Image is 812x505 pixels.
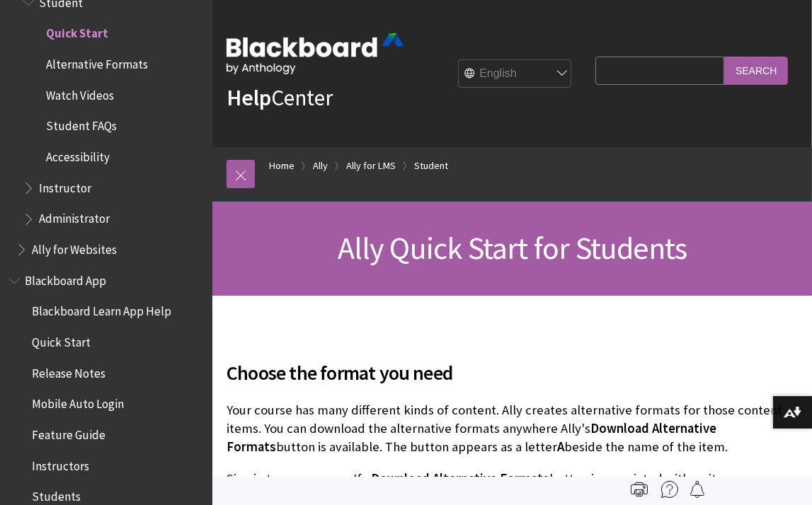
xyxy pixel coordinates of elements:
[227,33,404,74] img: Blackboard by Anthology
[46,22,108,41] span: Quick Start
[25,269,106,288] span: Blackboard App
[227,83,271,112] strong: Help
[689,481,706,498] img: Follow this page
[346,157,396,175] a: Ally for LMS
[631,481,648,498] img: Print
[32,423,105,442] span: Feature Guide
[32,238,117,257] span: Ally for Websites
[32,361,105,381] span: Release Notes
[227,401,798,457] p: Your course has many different kinds of content. Ally creates alternative formats for those conte...
[313,157,328,175] a: Ally
[338,228,687,267] span: Ally Quick Start for Students
[371,470,549,487] span: Download Alternative Formats
[557,439,564,455] span: A
[46,83,114,103] span: Watch Videos
[46,52,148,71] span: Alternative Formats
[227,420,716,455] span: Download Alternative Formats
[39,176,91,195] span: Instructor
[661,481,678,498] img: More help
[724,57,788,84] input: Search
[459,60,572,88] select: Site Language Selector
[32,454,89,473] span: Instructors
[46,115,117,134] span: Student FAQs
[32,300,171,319] span: Blackboard Learn App Help
[227,83,333,112] a: HelpCenter
[414,157,448,175] a: Student
[32,330,91,349] span: Quick Start
[269,157,295,175] a: Home
[46,145,110,164] span: Accessibility
[32,393,124,412] span: Mobile Auto Login
[227,358,798,388] span: Choose the format you need
[32,484,81,504] span: Students
[39,207,110,226] span: Administrator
